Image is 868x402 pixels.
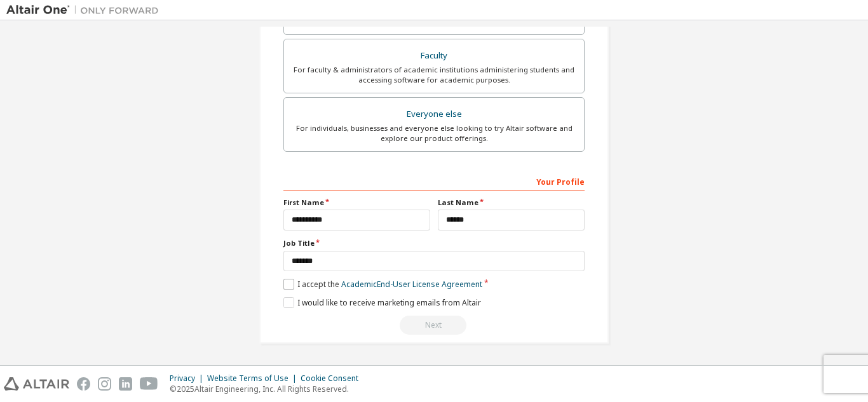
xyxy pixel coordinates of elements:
[170,384,366,394] p: © 2025 Altair Engineering, Inc. All Rights Reserved.
[438,198,585,208] label: Last Name
[301,373,366,384] div: Cookie Consent
[6,4,165,17] img: Altair One
[207,373,301,384] div: Website Terms of Use
[77,377,90,391] img: facebook.svg
[292,105,576,123] div: Everyone else
[98,377,111,391] img: instagram.svg
[283,279,482,290] label: I accept the
[292,123,576,144] div: For individuals, businesses and everyone else looking to try Altair software and explore our prod...
[283,198,430,208] label: First Name
[292,65,576,85] div: For faculty & administrators of academic institutions administering students and accessing softwa...
[170,373,207,384] div: Privacy
[292,47,576,65] div: Faculty
[283,238,585,248] label: Job Title
[341,279,482,290] a: Academic End-User License Agreement
[283,171,585,191] div: Your Profile
[140,377,158,391] img: youtube.svg
[283,297,481,308] label: I would like to receive marketing emails from Altair
[119,377,132,391] img: linkedin.svg
[283,316,585,335] div: You need to provide your academic email
[4,377,69,391] img: altair_logo.svg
